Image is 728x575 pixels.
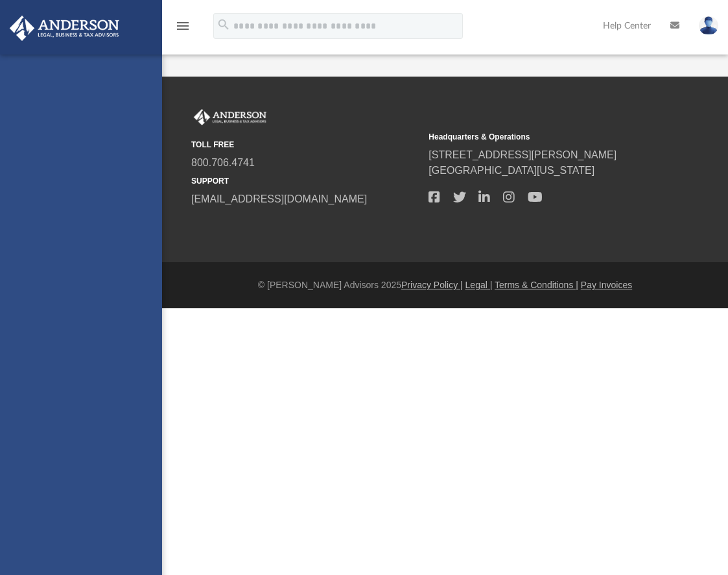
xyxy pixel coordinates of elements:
a: [STREET_ADDRESS][PERSON_NAME] [429,149,616,160]
small: TOLL FREE [191,139,419,151]
i: search [217,18,231,32]
img: Anderson Advisors Platinum Portal [191,109,269,126]
a: [EMAIL_ADDRESS][DOMAIN_NAME] [191,193,367,204]
a: Legal | [465,280,493,290]
a: Privacy Policy | [401,280,463,290]
img: Anderson Advisors Platinum Portal [6,16,123,41]
small: Headquarters & Operations [429,131,657,143]
a: 800.706.4741 [191,157,255,168]
a: menu [175,25,191,34]
small: SUPPORT [191,175,419,187]
img: User Pic [699,16,718,35]
div: © [PERSON_NAME] Advisors 2025 [162,278,728,292]
a: Pay Invoices [581,280,632,290]
a: [GEOGRAPHIC_DATA][US_STATE] [429,165,594,176]
a: Terms & Conditions | [495,280,578,290]
i: menu [175,18,191,34]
